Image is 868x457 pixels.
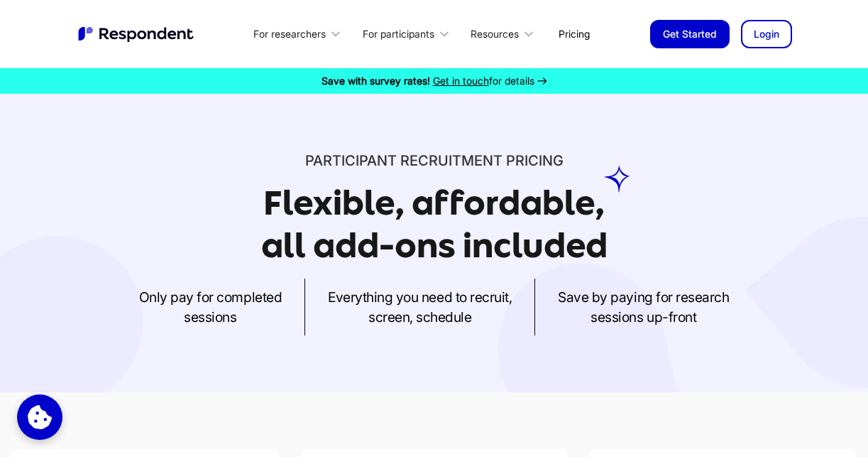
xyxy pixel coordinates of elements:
div: For researchers [246,17,354,50]
div: for details [322,74,534,88]
a: Get Started [650,20,730,48]
div: Resources [463,17,547,50]
div: For participants [354,17,462,50]
a: Pricing [547,17,601,50]
span: Get in touch [433,75,489,87]
p: Only pay for completed sessions [139,287,282,327]
span: PRICING [506,152,564,169]
p: Everything you need to recruit, screen, schedule [328,287,512,327]
div: For researchers [253,27,326,41]
a: home [77,25,197,43]
h1: Flexible, affordable, all add-ons included [261,183,608,265]
strong: Save with survey rates! [322,75,430,87]
span: Participant recruitment [305,152,502,169]
p: Save by paying for research sessions up-front [558,287,729,327]
a: Login [741,20,792,48]
div: Resources [471,27,519,41]
img: Untitled UI logotext [77,25,197,43]
div: For participants [363,27,434,41]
